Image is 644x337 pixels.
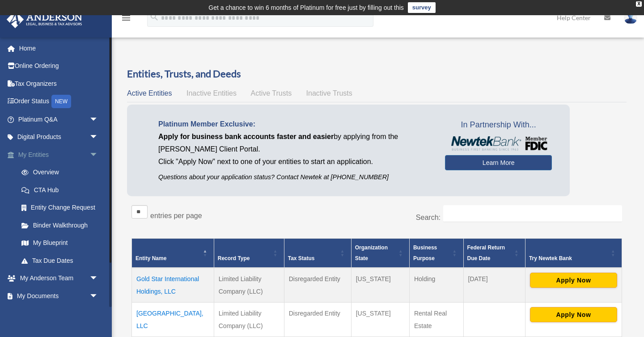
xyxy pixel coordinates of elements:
[413,244,437,261] span: Business Purpose
[208,2,404,13] div: Get a chance to win 6 months of Platinum for free just by filling out this
[6,93,112,111] a: Order StatusNEW
[351,302,409,337] td: [US_STATE]
[530,273,617,288] button: Apply Now
[89,287,107,305] span: arrow_drop_down
[158,118,432,131] p: Platinum Member Exclusive:
[6,270,112,287] a: My Anderson Teamarrow_drop_down
[51,95,71,108] div: NEW
[351,268,409,303] td: [US_STATE]
[89,270,107,288] span: arrow_drop_down
[355,244,388,261] span: Organization State
[284,238,351,268] th: Tax Status: Activate to sort
[132,302,214,337] td: [GEOGRAPHIC_DATA], LLC
[121,16,131,23] a: menu
[6,287,112,305] a: My Documentsarrow_drop_down
[6,305,112,323] a: Online Learningarrow_drop_down
[13,181,112,199] a: CTA Hub
[463,238,525,268] th: Federal Return Due Date: Activate to sort
[284,302,351,337] td: Disregarded Entity
[136,255,166,261] span: Entity Name
[251,89,292,97] span: Active Trusts
[6,110,112,128] a: Platinum Q&Aarrow_drop_down
[150,212,202,219] label: entries per page
[288,255,315,261] span: Tax Status
[89,128,107,147] span: arrow_drop_down
[445,118,552,132] span: In Partnership With...
[463,268,525,303] td: [DATE]
[525,238,622,268] th: Try Newtek Bank : Activate to sort
[445,155,552,170] a: Learn More
[121,13,131,23] i: menu
[449,136,547,151] img: NewtekBankLogoSM.png
[6,39,112,57] a: Home
[13,199,112,217] a: Entity Change Request
[127,67,627,81] h3: Entities, Trusts, and Deeds
[149,12,159,22] i: search
[158,172,432,183] p: Questions about your application status? Contact Newtek at [PHONE_NUMBER]
[306,89,352,97] span: Inactive Trusts
[4,11,85,28] img: Anderson Advisors Platinum Portal
[158,133,334,140] span: Apply for business bank accounts faster and easier
[13,234,112,252] a: My Blueprint
[529,253,608,264] div: Try Newtek Bank
[284,268,351,303] td: Disregarded Entity
[409,302,463,337] td: Rental Real Estate
[89,110,107,129] span: arrow_drop_down
[218,255,250,261] span: Record Type
[158,156,432,168] p: Click "Apply Now" next to one of your entities to start an application.
[6,57,112,75] a: Online Ordering
[158,131,432,156] p: by applying from the [PERSON_NAME] Client Portal.
[6,146,112,164] a: My Entitiesarrow_drop_down
[416,214,441,221] label: Search:
[351,238,409,268] th: Organization State: Activate to sort
[636,1,642,7] div: close
[6,75,112,93] a: Tax Organizers
[127,89,172,97] span: Active Entities
[214,268,284,303] td: Limited Liability Company (LLC)
[132,238,214,268] th: Entity Name: Activate to invert sorting
[13,252,112,270] a: Tax Due Dates
[13,164,107,181] a: Overview
[214,302,284,337] td: Limited Liability Company (LLC)
[214,238,284,268] th: Record Type: Activate to sort
[186,89,237,97] span: Inactive Entities
[530,307,617,322] button: Apply Now
[132,268,214,303] td: Gold Star International Holdings, LLC
[89,146,107,164] span: arrow_drop_down
[6,128,112,146] a: Digital Productsarrow_drop_down
[409,238,463,268] th: Business Purpose: Activate to sort
[624,11,637,24] img: User Pic
[467,244,505,261] span: Federal Return Due Date
[89,305,107,323] span: arrow_drop_down
[13,216,112,234] a: Binder Walkthrough
[408,2,436,13] a: survey
[409,268,463,303] td: Holding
